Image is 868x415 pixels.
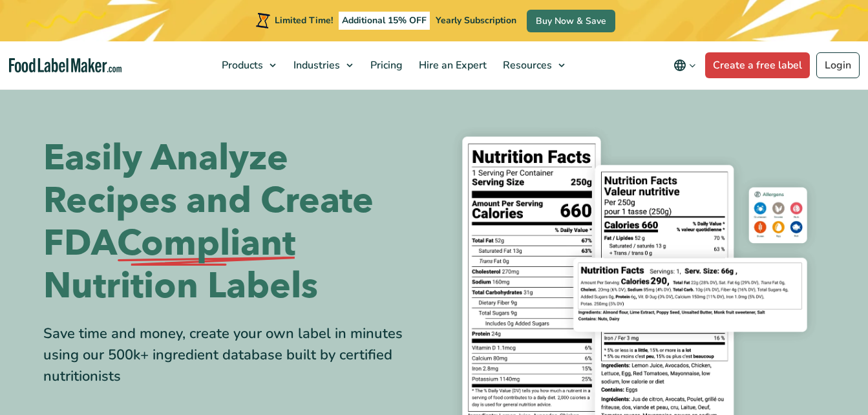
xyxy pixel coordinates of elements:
[218,58,264,72] span: Products
[415,58,488,72] span: Hire an Expert
[411,41,492,89] a: Hire an Expert
[705,52,810,78] a: Create a free label
[366,58,404,72] span: Pricing
[43,323,425,387] div: Save time and money, create your own label in minutes using our 500k+ ingredient database built b...
[436,14,516,27] span: Yearly Subscription
[499,58,553,72] span: Resources
[275,14,333,27] span: Limited Time!
[9,58,122,73] a: Food Label Maker homepage
[363,41,408,89] a: Pricing
[214,41,282,89] a: Products
[339,12,430,30] span: Additional 15% OFF
[664,52,705,78] button: Change language
[43,137,425,308] h1: Easily Analyze Recipes and Create FDA Nutrition Labels
[527,10,615,32] a: Buy Now & Save
[117,222,295,265] span: Compliant
[286,41,359,89] a: Industries
[495,41,571,89] a: Resources
[816,52,860,78] a: Login
[290,58,341,72] span: Industries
